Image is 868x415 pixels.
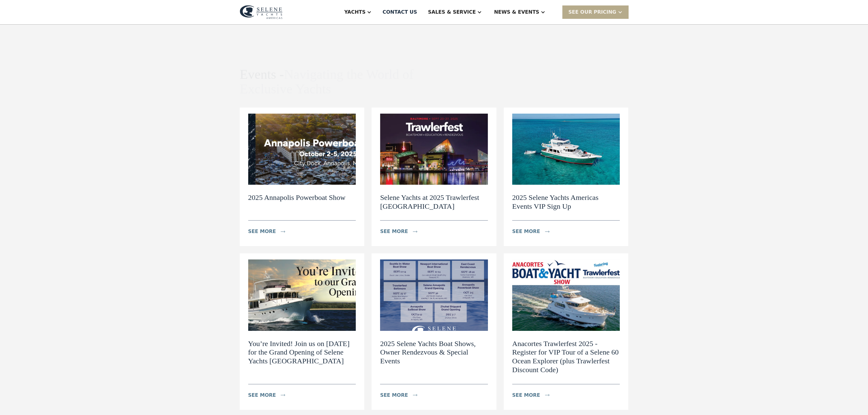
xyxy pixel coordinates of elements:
[240,5,283,19] img: logo
[240,67,413,96] span: Navigating the World of Exclusive Yachts
[545,231,550,233] img: icon
[240,253,365,410] a: You’re Invited! Join us on [DATE] for the Grand Opening of Selene Yachts [GEOGRAPHIC_DATA]see mor...
[372,253,496,410] a: 2025 Selene Yachts Boat Shows, Owner Rendezvous & Special Eventssee moreicon
[504,108,629,246] a: 2025 Selene Yachts Americas Events VIP Sign Upsee moreicon
[504,253,629,410] a: Anacortes Trawlerfest 2025 - Register for VIP Tour of a Selene 60 Ocean Explorer (plus Trawlerfes...
[568,9,616,16] div: SEE Our Pricing
[281,231,285,233] img: icon
[494,9,539,16] div: News & EVENTS
[248,339,356,365] h2: You’re Invited! Join us on [DATE] for the Grand Opening of Selene Yachts [GEOGRAPHIC_DATA]
[281,394,285,396] img: icon
[512,392,540,399] div: see more
[428,9,476,16] div: Sales & Service
[344,9,365,16] div: Yachts
[383,9,417,16] div: Contact US
[248,392,276,399] div: see more
[380,392,408,399] div: see more
[248,193,346,202] h2: 2025 Annapolis Powerboat Show
[413,231,417,233] img: icon
[240,108,365,246] a: 2025 Annapolis Powerboat Showsee moreicon
[512,193,620,211] h2: 2025 Selene Yachts Americas Events VIP Sign Up
[413,394,417,396] img: icon
[562,5,629,19] div: SEE Our Pricing
[240,67,415,97] h1: Events -
[545,394,550,396] img: icon
[248,228,276,235] div: see more
[372,108,496,246] a: Selene Yachts at 2025 Trawlerfest [GEOGRAPHIC_DATA]see moreicon
[512,339,620,374] h2: Anacortes Trawlerfest 2025 - Register for VIP Tour of a Selene 60 Ocean Explorer (plus Trawlerfes...
[380,228,408,235] div: see more
[380,193,488,211] h2: Selene Yachts at 2025 Trawlerfest [GEOGRAPHIC_DATA]
[512,228,540,235] div: see more
[380,339,488,365] h2: 2025 Selene Yachts Boat Shows, Owner Rendezvous & Special Events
